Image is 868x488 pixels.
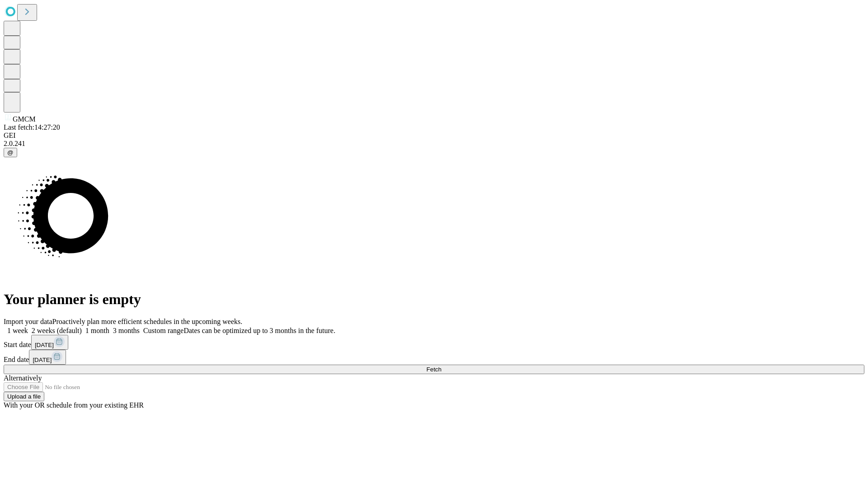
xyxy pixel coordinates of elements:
[4,401,144,409] span: With your OR schedule from your existing EHR
[52,318,242,325] span: Proactively plan more efficient schedules in the upcoming weeks.
[7,149,14,156] span: @
[32,327,82,334] span: 2 weeks (default)
[85,327,109,334] span: 1 month
[29,350,66,365] button: [DATE]
[426,366,441,373] span: Fetch
[4,374,42,382] span: Alternatively
[4,148,17,157] button: @
[184,327,335,334] span: Dates can be optimized up to 3 months in the future.
[4,318,52,325] span: Import your data
[113,327,140,334] span: 3 months
[31,335,68,350] button: [DATE]
[4,392,44,401] button: Upload a file
[33,357,52,363] span: [DATE]
[4,350,864,365] div: End date
[13,115,36,123] span: GMCM
[4,335,864,350] div: Start date
[4,131,864,140] div: GEI
[4,365,864,374] button: Fetch
[4,123,60,131] span: Last fetch: 14:27:20
[4,140,864,148] div: 2.0.241
[7,327,28,334] span: 1 week
[4,291,864,308] h1: Your planner is empty
[35,342,54,348] span: [DATE]
[143,327,184,334] span: Custom range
